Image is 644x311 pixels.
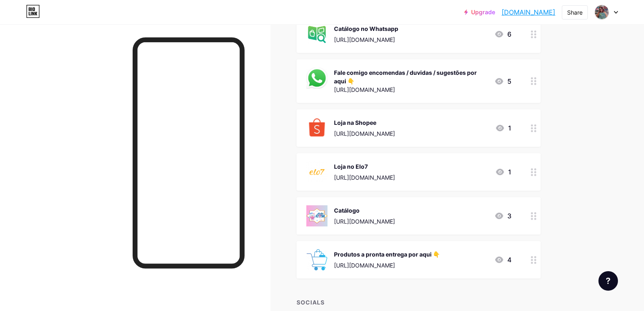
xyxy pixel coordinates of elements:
[334,162,395,171] div: Loja no Elo7
[306,205,327,226] img: Catálogo
[334,68,488,85] div: Fale comigo encomendas / duvidas / sugestões por aqui 👇
[334,35,398,44] div: [URL][DOMAIN_NAME]
[464,9,495,15] a: Upgrade
[306,117,327,139] img: Loja na Shopee
[334,118,395,127] div: Loja na Shopee
[334,217,395,226] div: [URL][DOMAIN_NAME]
[306,249,327,270] img: Produtos a pronta entrega por aqui 👇
[306,161,327,183] img: Loja no Elo7
[502,7,555,17] a: [DOMAIN_NAME]
[594,4,609,20] img: coisasdetatimoraes
[334,206,395,215] div: Catálogo
[494,29,511,39] div: 6
[334,24,398,33] div: Catálogo no Whatsapp
[494,255,511,265] div: 4
[334,129,395,138] div: [URL][DOMAIN_NAME]
[494,211,511,221] div: 3
[567,8,583,17] div: Share
[306,67,327,89] img: Fale comigo encomendas / duvidas / sugestões por aqui 👇
[495,123,511,133] div: 1
[334,173,395,182] div: [URL][DOMAIN_NAME]
[494,76,511,86] div: 5
[334,261,440,270] div: [URL][DOMAIN_NAME]
[334,85,488,94] div: [URL][DOMAIN_NAME]
[306,24,327,45] img: Catálogo no Whatsapp
[334,250,440,259] div: Produtos a pronta entrega por aqui 👇
[495,167,511,177] div: 1
[297,298,541,307] div: SOCIALS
